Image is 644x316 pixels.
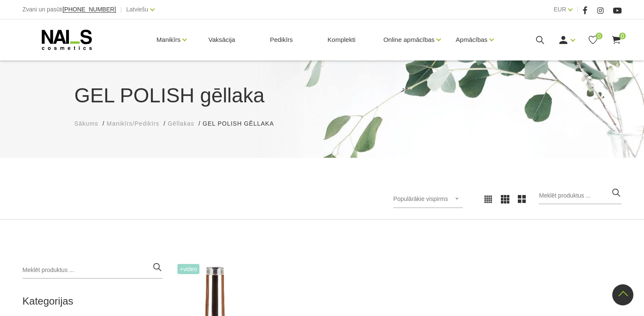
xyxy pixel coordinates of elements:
a: EUR [554,4,567,14]
a: Manikīrs [157,23,181,57]
span: | [577,4,578,15]
a: Manikīrs/Pedikīrs [107,119,159,128]
a: Vaksācija [202,19,242,60]
a: Gēllakas [168,119,194,128]
a: 0 [588,35,598,45]
span: 0 [619,33,626,39]
span: Sākums [75,120,99,127]
input: Meklēt produktus ... [539,187,622,204]
h1: GEL POLISH gēllaka [75,80,570,111]
a: Sākums [75,119,99,128]
span: Gēllakas [168,120,194,127]
span: Populārākie vispirms [393,195,448,202]
a: Online apmācības [383,23,434,57]
span: +Video [177,264,199,274]
input: Meklēt produktus ... [22,262,163,279]
a: Latviešu [126,4,148,14]
span: | [120,4,122,15]
span: Manikīrs/Pedikīrs [107,120,159,127]
a: 0 [611,35,622,45]
a: Pedikīrs [263,19,299,60]
h2: Kategorijas [22,296,163,307]
span: 0 [596,33,603,39]
a: Apmācības [456,23,487,57]
a: Komplekti [321,19,362,60]
a: [PHONE_NUMBER] [63,6,116,13]
span: [PHONE_NUMBER] [63,6,116,13]
li: GEL POLISH gēllaka [203,119,282,128]
div: Zvani un pasūti [22,4,116,15]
